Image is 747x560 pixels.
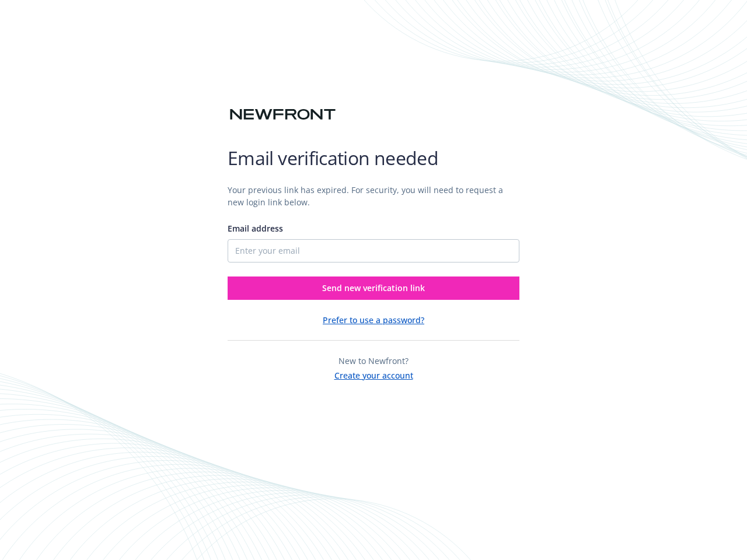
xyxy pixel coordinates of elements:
span: New to Newfront? [338,355,409,366]
span: Send new verification link [322,282,425,293]
h1: Email verification needed [228,146,519,170]
img: Newfront logo [228,104,338,125]
button: Prefer to use a password? [323,314,424,326]
p: Your previous link has expired. For security, you will need to request a new login link below. [228,184,519,208]
span: Email address [228,223,283,234]
button: Send new verification link [228,276,519,300]
input: Enter your email [228,239,519,262]
button: Create your account [334,367,413,381]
